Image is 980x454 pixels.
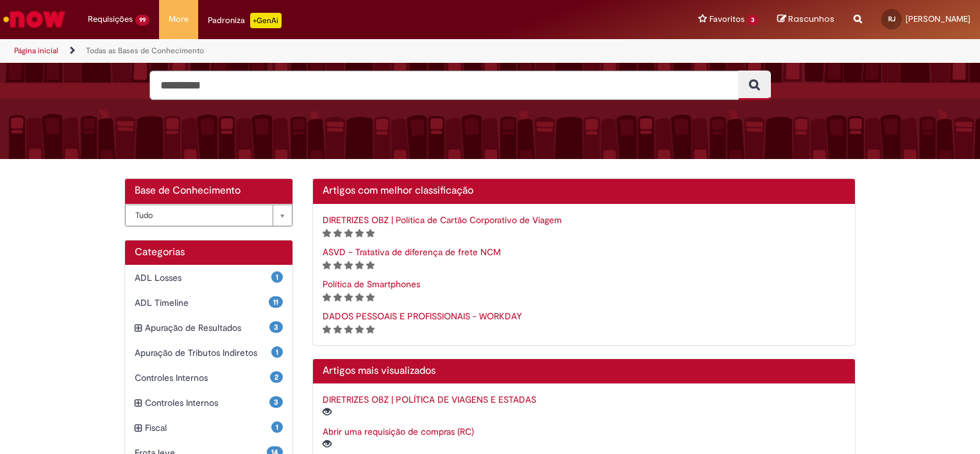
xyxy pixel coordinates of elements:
span: Apuração de Tributos Indiretos [135,346,271,359]
div: 1 Apuração de Tributos Indiretos [125,340,292,366]
i: 3 [344,325,353,334]
i: expandir categoria Fiscal [135,421,142,435]
i: 2 [334,325,342,334]
span: 3 [747,15,758,26]
i: 1 [323,229,331,238]
div: 2 Controles Internos [125,365,292,391]
i: 5 [366,229,375,238]
span: 1 [271,346,283,358]
span: 3 [269,396,283,408]
span: Controles Internos [145,396,269,409]
i: 4 [355,293,364,302]
span: Fiscal [145,421,271,434]
span: Classificação de artigo - Somente leitura [323,291,375,303]
i: 3 [344,229,353,238]
div: Bases de Conhecimento [125,204,292,226]
div: expandir categoria Controles Internos 3 Controles Internos [125,390,292,416]
h1: Categorias [135,247,283,258]
div: expandir categoria Fiscal 1 Fiscal [125,415,292,441]
span: 3 [269,321,283,333]
i: 3 [344,261,353,270]
span: Classificação de artigo - Somente leitura [323,227,375,239]
i: 2 [334,229,342,238]
a: DIRETRIZES OBZ | Política de Cartão Corporativo de Viagem [323,214,562,226]
span: Classificação de artigo - Somente leitura [323,259,375,271]
i: 1 [323,261,331,270]
i: expandir categoria Apuração de Resultados [135,321,142,335]
span: 1 [271,271,283,283]
span: RJ [888,15,895,23]
span: 11 [269,296,283,308]
i: 5 [366,293,375,302]
div: 1 ADL Losses [125,265,292,290]
i: 4 [355,261,364,270]
span: Controles Internos [135,371,270,384]
a: Página inicial [14,46,58,56]
i: 5 [366,261,375,270]
img: ServiceNow [1,6,67,32]
div: Padroniza [208,13,282,28]
ul: Trilhas de página [10,39,644,63]
h2: Artigos mais visualizados [323,366,846,377]
span: Requisições [88,13,133,26]
i: 4 [355,229,364,238]
span: [PERSON_NAME] [906,13,970,24]
a: DIRETRIZES OBZ | POLÍTICA DE VIAGENS E ESTADAS [323,394,536,405]
i: 2 [334,293,342,302]
span: Classificação de artigo - Somente leitura [323,323,375,335]
a: ASVD – Tratativa de diferença de frete NCM [323,246,501,258]
p: +GenAi [250,13,282,28]
div: 11 ADL Timeline [125,290,292,315]
button: Pesquisar [738,71,771,100]
i: 4 [355,325,364,334]
a: Tudo [125,205,292,226]
i: 1 [323,293,331,302]
span: ADL Losses [135,271,271,284]
i: 2 [334,261,342,270]
span: ADL Timeline [135,296,269,309]
i: 3 [344,293,353,302]
input: Pesquisar [149,71,739,100]
h2: Artigos com melhor classificação [323,185,846,197]
span: Favoritos [709,13,745,26]
span: Tudo [135,205,266,226]
span: More [169,13,189,26]
a: DADOS PESSOAIS E PROFISSIONAIS - WORKDAY [323,310,522,322]
span: 1 [271,421,283,433]
i: expandir categoria Controles Internos [135,396,142,410]
span: 2 [270,371,283,383]
i: 5 [366,325,375,334]
a: Todas as Bases de Conhecimento [86,46,204,56]
h2: Base de Conhecimento [135,185,283,197]
a: Política de Smartphones [323,278,420,290]
i: 1 [323,325,331,334]
span: 99 [135,15,149,26]
div: expandir categoria Apuração de Resultados 3 Apuração de Resultados [125,315,292,340]
a: Abrir uma requisição de compras (RC) [323,426,474,437]
a: Rascunhos [777,13,834,26]
span: Apuração de Resultados [145,321,269,334]
span: Rascunhos [788,13,834,25]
